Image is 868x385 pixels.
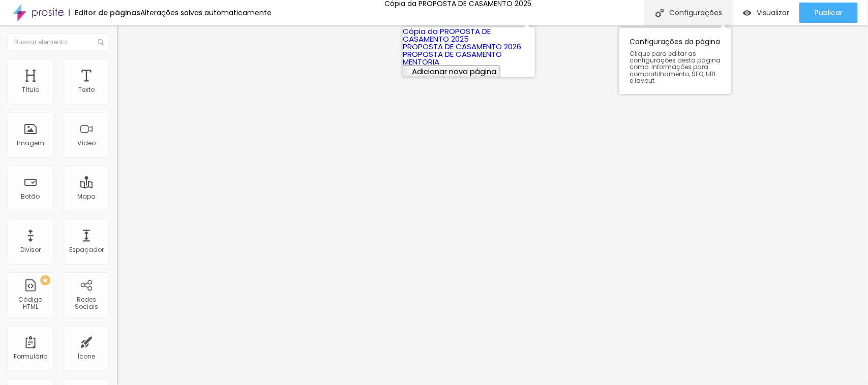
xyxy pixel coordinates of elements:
[403,56,439,67] a: MENTORIA
[743,9,752,17] img: view-1.svg
[77,192,96,201] font: Mapa
[17,139,44,147] font: Imagem
[815,8,843,18] font: Publicar
[655,9,664,17] img: Ícone
[78,85,95,94] font: Texto
[733,3,799,23] button: Visualizar
[20,245,41,254] font: Divisor
[403,66,500,77] button: Adicionar nova página
[21,192,40,201] font: Botão
[69,245,104,254] font: Espaçador
[75,8,140,18] font: Editor de páginas
[669,8,722,18] font: Configurações
[403,49,502,59] a: PROPOSTA DE CASAMENTO
[403,26,491,44] a: Cópia da PROPOSTA DE CASAMENTO 2025
[630,49,721,85] font: Clique para editar as configurações desta página como: Informações para compartilhamento, SEO, UR...
[8,33,109,51] input: Buscar elemento
[403,41,521,52] a: PROPOSTA DE CASAMENTO 2026
[75,295,98,311] font: Redes Sociais
[799,3,858,23] button: Publicar
[77,139,96,147] font: Vídeo
[630,37,720,47] font: Configurações da página
[98,39,104,45] img: Ícone
[19,295,43,311] font: Código HTML
[412,66,496,77] font: Adicionar nova página
[140,8,272,18] font: Alterações salvas automaticamente
[78,352,96,361] font: Ícone
[14,352,47,361] font: Formulário
[22,85,39,94] font: Título
[757,8,789,18] font: Visualizar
